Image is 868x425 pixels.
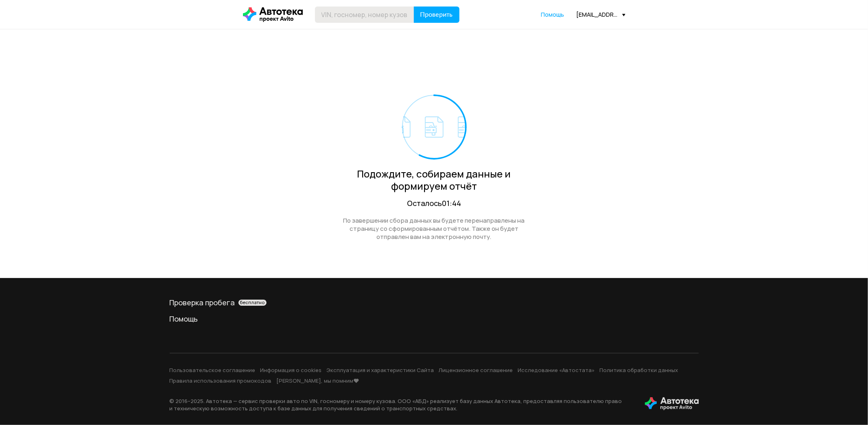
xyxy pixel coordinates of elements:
div: Осталось 01:44 [335,198,534,208]
p: © 2016– 2025 . Автотека — сервис проверки авто по VIN, госномеру и номеру кузова. ООО «АБД» реали... [170,397,632,412]
a: Эксплуатация и характеристики Сайта [327,366,434,374]
span: бесплатно [240,300,265,305]
a: Пользовательское соглашение [170,366,256,374]
input: VIN, госномер, номер кузова [315,7,414,23]
a: Исследование «Автостата» [518,366,595,374]
a: Политика обработки данных [600,366,678,374]
div: По завершении сбора данных вы будете перенаправлены на страницу со сформированным отчётом. Также ... [335,217,534,241]
a: [PERSON_NAME], мы помним [277,377,359,384]
img: tWS6KzJlK1XUpy65r7uaHVIs4JI6Dha8Nraz9T2hA03BhoCc4MtbvZCxBLwJIh+mQSIAkLBJpqMoKVdP8sONaFJLCz6I0+pu7... [645,397,699,410]
a: Лицензионное соглашение [439,366,513,374]
a: Проверка пробегабесплатно [170,298,699,307]
div: Подождите, собираем данные и формируем отчёт [335,168,534,192]
a: Помощь [541,11,564,19]
span: Помощь [541,11,564,18]
a: Правила использования промокодов [170,377,272,384]
div: Проверка пробега [170,298,699,307]
a: Информация о cookies [260,366,322,374]
button: Проверить [414,7,459,23]
a: Помощь [170,314,699,324]
div: [EMAIL_ADDRESS][DOMAIN_NAME] [577,11,625,18]
span: Проверить [420,11,453,18]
